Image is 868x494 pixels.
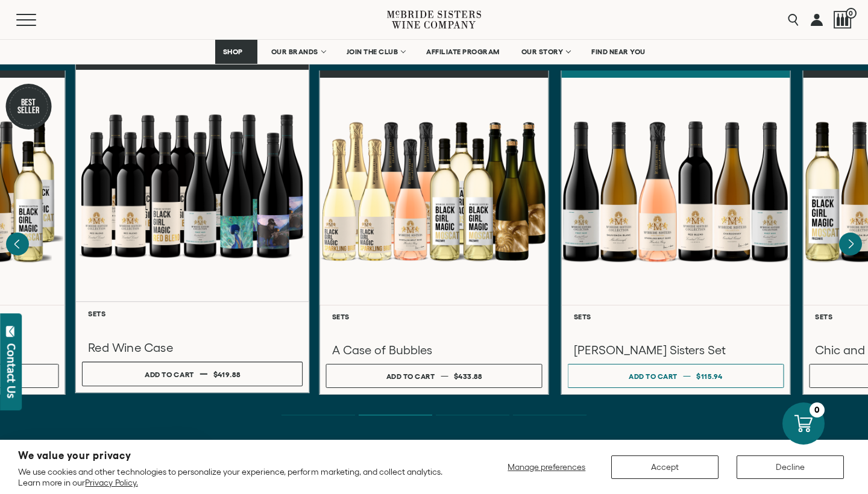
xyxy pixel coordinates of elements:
p: We use cookies and other technologies to personalize your experience, perform marketing, and coll... [18,466,459,488]
span: $433.88 [454,372,482,380]
li: Page dot 3 [436,414,509,416]
li: Page dot 2 [359,414,432,416]
a: JOIN THE CLUB [339,40,413,64]
a: OUR BRANDS [263,40,333,64]
button: Next [839,233,862,255]
a: A Case of Bubbles Sets A Case of Bubbles Add to cart $433.88 [319,70,549,395]
li: Page dot 4 [513,414,587,416]
span: $419.88 [213,370,240,378]
div: Add to cart [629,367,678,385]
span: AFFILIATE PROGRAM [426,48,500,56]
span: JOIN THE CLUB [347,48,398,56]
button: Previous [6,233,29,255]
h3: Red Wine Case [88,340,297,356]
button: Manage preferences [500,455,593,479]
span: FIND NEAR YOU [591,48,646,56]
span: 0 [846,8,857,19]
a: FIND NEAR YOU [583,40,653,64]
div: Add to cart [386,367,435,385]
div: Contact Us [5,343,17,398]
button: Add to cart $433.88 [326,364,542,388]
a: OUR STORY [514,40,578,64]
span: SHOP [223,48,244,56]
button: Decline [737,455,844,479]
a: SHOP [215,40,257,64]
button: Mobile Menu Trigger [16,14,60,26]
button: Accept [611,455,719,479]
button: Add to cart $115.94 [568,364,784,388]
h3: A Case of Bubbles [332,342,536,358]
li: Page dot 1 [281,414,355,416]
button: Add to cart $419.88 [82,362,303,387]
h2: We value your privacy [18,451,459,461]
a: McBride Sisters Set Sets [PERSON_NAME] Sisters Set Add to cart $115.94 [561,70,791,395]
span: OUR BRANDS [271,48,318,56]
h6: Sets [88,310,297,317]
a: AFFILIATE PROGRAM [418,40,508,64]
h6: Sets [332,313,536,320]
span: OUR STORY [521,48,564,56]
div: 0 [810,402,825,417]
span: Manage preferences [508,462,585,472]
a: Red Wine Case Sets Red Wine Case Add to cart $419.88 [75,63,310,393]
a: Privacy Policy. [85,478,137,487]
span: $115.94 [696,372,723,380]
h3: [PERSON_NAME] Sisters Set [574,342,778,358]
div: Add to cart [145,365,194,383]
h6: Sets [574,313,778,320]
